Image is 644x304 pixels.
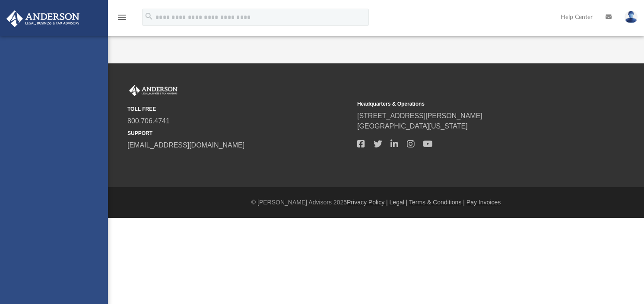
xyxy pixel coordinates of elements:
[144,12,154,21] i: search
[4,10,82,27] img: Anderson Advisors Platinum Portal
[117,12,127,22] i: menu
[108,198,644,207] div: © [PERSON_NAME] Advisors 2025
[127,117,170,125] a: 800.706.4741
[625,11,638,23] img: User Pic
[390,199,408,206] a: Legal |
[357,100,581,108] small: Headquarters & Operations
[127,105,351,113] small: TOLL FREE
[347,199,388,206] a: Privacy Policy |
[127,85,179,96] img: Anderson Advisors Platinum Portal
[117,16,127,22] a: menu
[127,141,244,149] a: [EMAIL_ADDRESS][DOMAIN_NAME]
[409,199,465,206] a: Terms & Conditions |
[357,122,468,130] a: [GEOGRAPHIC_DATA][US_STATE]
[466,199,501,206] a: Pay Invoices
[357,112,482,119] a: [STREET_ADDRESS][PERSON_NAME]
[127,129,351,137] small: SUPPORT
